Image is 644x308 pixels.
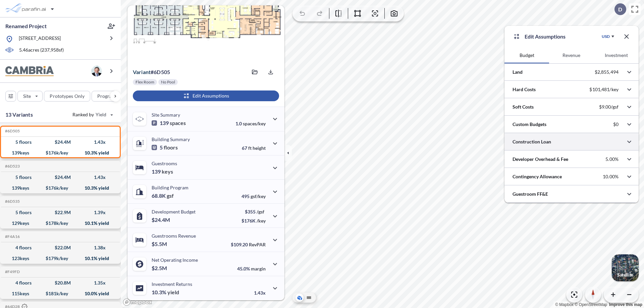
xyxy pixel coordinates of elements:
p: 5.46 acres ( 237,958 sf) [19,47,64,54]
span: spaces [170,120,186,126]
span: height [253,145,266,151]
button: Site [17,91,43,102]
button: Edit Assumptions [133,90,279,101]
p: Renamed Project [5,22,47,30]
p: 5.00% [605,156,619,162]
span: margin [251,266,266,271]
p: Site [23,93,31,100]
p: Guestroom FF&E [513,191,548,197]
p: 5 [152,144,178,151]
p: 68.8K [152,192,174,199]
button: Switcher ImageSatellite [612,254,639,281]
p: $24.4M [152,217,171,223]
p: 45.0% [237,266,266,271]
img: user logo [91,66,102,76]
p: 1.43x [254,290,266,296]
p: Contingency Allowance [513,173,562,180]
h5: Click to copy the code [4,199,20,204]
span: yield [167,289,179,296]
span: RevPAR [249,242,266,247]
p: 1.0 [235,121,266,126]
p: Land [513,69,523,75]
p: $355 [241,209,266,214]
p: Satellite [617,272,633,278]
span: /key [257,218,266,224]
p: Soft Costs [513,104,534,110]
p: [STREET_ADDRESS] [19,35,61,43]
p: D [618,6,622,12]
p: Development Budget [152,209,196,214]
h5: Click to copy the code [4,234,20,239]
span: floors [164,144,178,151]
a: OpenStreetMap [575,302,607,307]
p: $109.20 [231,242,266,247]
button: Prototypes Only [44,91,90,102]
p: Developer Overhead & Fee [513,156,568,163]
p: No Pool [161,79,175,85]
p: $2.5M [152,265,168,271]
p: $5.5M [152,241,168,247]
button: Aerial View [296,294,304,302]
p: # 6d505 [133,69,170,75]
p: Net Operating Income [152,257,198,263]
button: Site Plan [305,294,313,302]
p: $2,855,494 [595,69,619,75]
p: $0 [613,121,619,127]
span: /gsf [257,209,264,214]
a: Improve this map [609,302,642,307]
p: $176K [241,218,266,224]
span: ft [248,145,252,151]
p: Guestrooms [152,161,177,166]
button: Budget [504,47,549,63]
button: Ranked by Yield [67,109,117,120]
div: USD [602,34,610,39]
span: gsf [167,192,174,199]
span: spaces/key [243,121,266,126]
p: 13 Variants [5,111,33,119]
p: Hard Costs [513,86,536,93]
span: Yield [96,111,107,118]
button: Revenue [549,47,594,63]
span: gsf/key [251,193,266,199]
p: 10.00% [603,174,619,180]
p: 495 [241,193,266,199]
h5: Click to copy the code [4,129,20,133]
h5: Click to copy the code [4,269,20,274]
p: 10.3% [152,289,179,296]
p: Guestrooms Revenue [152,233,196,239]
p: Site Summary [152,112,180,118]
p: Prototypes Only [50,93,85,100]
a: Mapbox [555,302,574,307]
button: Program [92,91,128,102]
button: Investment [594,47,639,63]
img: Switcher Image [612,254,639,281]
p: Building Summary [152,136,190,142]
span: Variant [133,69,151,75]
p: Program [97,93,116,100]
span: keys [162,168,173,175]
img: BrandImage [5,66,54,76]
p: 67 [242,145,266,151]
p: Edit Assumptions [525,33,566,41]
p: 139 [152,168,173,175]
p: $9.00/gsf [599,104,619,110]
p: $101,481/key [589,86,619,93]
p: 139 [152,120,186,126]
p: Flex Room [136,79,154,85]
h5: Click to copy the code [4,164,20,169]
a: Mapbox homepage [123,298,152,306]
p: Building Program [152,185,189,190]
p: Custom Budgets [513,121,546,128]
p: Investment Returns [152,281,192,287]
